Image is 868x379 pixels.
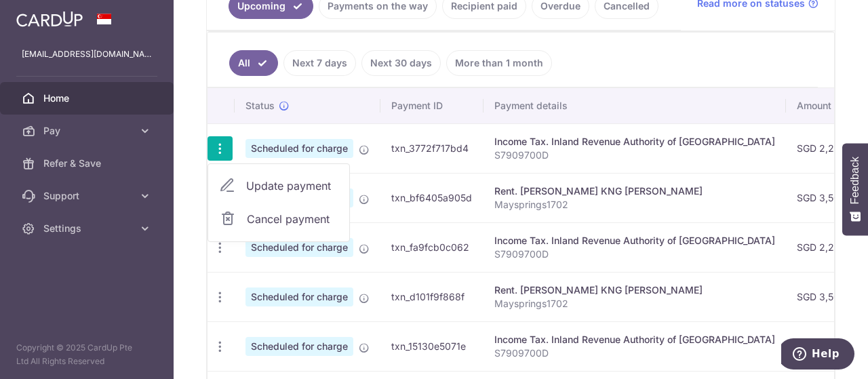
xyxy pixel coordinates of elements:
span: Home [43,92,133,105]
p: S7909700D [494,346,775,360]
p: [EMAIL_ADDRESS][DOMAIN_NAME] [22,47,152,61]
span: Scheduled for charge [245,287,353,306]
span: Scheduled for charge [245,238,353,257]
span: Settings [43,222,133,235]
th: Payment details [484,88,786,123]
td: txn_15130e5071e [380,321,484,371]
td: txn_fa9fcb0c062 [380,222,484,272]
p: Maysprings1702 [494,297,775,311]
span: Scheduled for charge [245,139,353,158]
span: Refer & Save [43,157,133,170]
div: Rent. [PERSON_NAME] KNG [PERSON_NAME] [494,283,775,297]
th: Payment ID [380,88,484,123]
p: S7909700D [494,247,775,261]
div: Income Tax. Inland Revenue Authority of [GEOGRAPHIC_DATA] [494,333,775,346]
a: Next 30 days [361,50,441,76]
a: Next 7 days [283,50,356,76]
span: Support [43,189,133,203]
span: Scheduled for charge [245,337,353,356]
iframe: Opens a widget where you can find more information [781,338,854,372]
span: Pay [43,124,133,138]
td: txn_d101f9f868f [380,272,484,321]
p: Maysprings1702 [494,198,775,212]
span: Feedback [849,157,861,204]
button: Feedback - Show survey [842,143,868,235]
a: All [229,50,278,76]
a: More than 1 month [446,50,552,76]
p: S7909700D [494,148,775,162]
div: Income Tax. Inland Revenue Authority of [GEOGRAPHIC_DATA] [494,135,775,148]
span: Amount [797,99,831,113]
img: CardUp [16,11,83,27]
span: Status [245,99,275,113]
div: Income Tax. Inland Revenue Authority of [GEOGRAPHIC_DATA] [494,234,775,247]
td: txn_3772f717bd4 [380,123,484,173]
td: txn_bf6405a905d [380,173,484,222]
div: Rent. [PERSON_NAME] KNG [PERSON_NAME] [494,184,775,198]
